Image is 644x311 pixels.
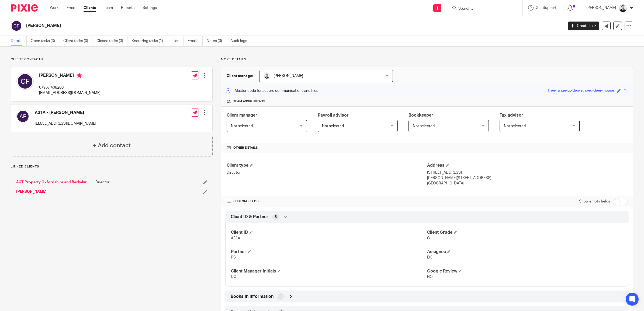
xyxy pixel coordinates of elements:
span: Other details [233,146,258,150]
a: Audit logs [230,36,251,46]
span: DC [231,275,236,279]
span: Not selected [504,124,526,128]
h4: Address [427,163,628,168]
label: Show empty fields [579,199,610,204]
img: svg%3E [16,110,29,123]
a: [PERSON_NAME] [16,189,47,194]
a: Notes (0) [207,36,226,46]
span: Not selected [322,124,344,128]
span: Payroll advisor [318,113,349,117]
p: Master code for secure communications and files [225,88,318,93]
h4: CUSTOM FIELDS [227,199,427,204]
span: 6 [275,214,277,220]
div: free-range-golden-striped-deer-mouse [548,88,614,94]
span: Director [95,180,109,185]
p: Linked clients [11,165,213,169]
h4: Client Grade [427,230,623,235]
a: Create task [568,22,599,30]
h2: [PERSON_NAME] [26,23,453,29]
span: Client manager [227,113,257,117]
a: Settings [143,5,157,11]
span: NO [427,275,433,279]
h4: Client type [227,163,427,168]
p: [PERSON_NAME][STREET_ADDRESS] [427,175,628,181]
span: [PERSON_NAME] [273,74,303,78]
p: [EMAIL_ADDRESS][DOMAIN_NAME] [35,121,96,126]
a: Work [50,5,58,11]
p: [PERSON_NAME] [586,5,616,11]
a: Files [171,36,183,46]
i: Primary [77,73,82,78]
a: Email [67,5,75,11]
a: Details [11,36,27,46]
h4: Assignee [427,249,623,255]
span: Not selected [413,124,435,128]
a: Reports [121,5,134,11]
span: Bookkeeper [408,113,433,117]
span: 1 [280,294,282,299]
h4: Google Review [427,268,623,274]
span: Get Support [536,6,556,10]
p: 07967 408260 [39,85,101,90]
h4: [PERSON_NAME] [39,73,101,79]
img: Dave_2025.jpg [619,4,627,12]
p: Client contacts [11,57,213,62]
span: C [427,236,430,240]
span: Team assignments [233,99,265,104]
a: Client tasks (0) [63,36,92,46]
a: ACT Property Oxfordshire and Berkshire Limited [16,180,93,185]
span: Books In Information [231,294,273,299]
span: Client ID & Partner [231,214,268,220]
a: Open tasks (3) [31,36,59,46]
a: Team [104,5,113,11]
a: Closed tasks (3) [96,36,127,46]
span: PS [231,256,236,259]
img: svg%3E [11,20,22,32]
a: Emails [188,36,203,46]
h4: Client ID [231,230,427,235]
h4: A31A - [PERSON_NAME] [35,110,96,116]
span: Not selected [231,124,253,128]
h3: Client manager [227,73,254,79]
p: [EMAIL_ADDRESS][DOMAIN_NAME] [39,90,101,96]
p: More details [221,57,633,62]
h4: Partner [231,249,427,255]
img: svg%3E [16,73,34,90]
p: [GEOGRAPHIC_DATA] [427,181,628,186]
a: Clients [84,5,96,11]
h4: Client Manager Initials [231,268,427,274]
img: Pixie [11,4,38,12]
input: Search [458,6,506,11]
a: Recurring tasks (1) [131,36,167,46]
img: Dave_2025.jpg [264,73,270,79]
span: DC [427,256,432,259]
h4: + Add contact [93,141,131,150]
p: Director [227,170,427,175]
span: Tax advisor [500,113,523,117]
span: A31A [231,236,240,240]
p: [STREET_ADDRESS] [427,170,628,175]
